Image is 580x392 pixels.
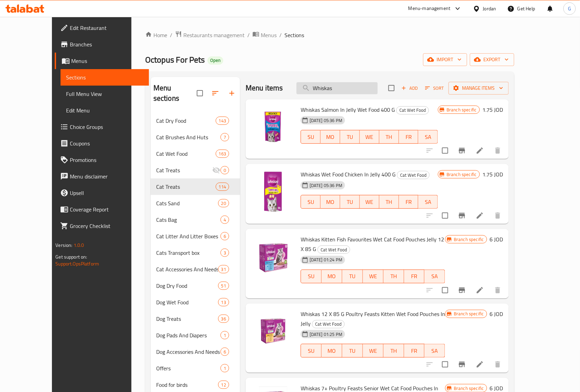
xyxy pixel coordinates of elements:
[156,265,218,273] span: Cat Accessories And Needs
[301,234,444,254] span: Whiskas Kitten Fish Favourites Wet Cat Food Pouches Jelly 12 X 85 G
[345,271,360,281] span: TU
[151,195,240,211] div: Cats Sand20
[218,265,229,273] div: items
[151,129,240,145] div: Cat Brushes And Huts7
[221,167,229,174] span: 0
[218,381,229,389] div: items
[490,142,506,159] button: delete
[407,346,422,356] span: FR
[221,332,229,339] span: 1
[322,344,342,358] button: MO
[156,216,221,224] span: Cats Bag
[399,130,419,144] button: FR
[397,106,429,114] span: Cat Wet Food
[363,197,377,207] span: WE
[74,241,84,250] span: 1.0.0
[221,364,229,372] div: items
[454,142,470,159] button: Branch-specific-item
[156,331,221,339] span: Dog Pads And Diapers
[321,130,340,144] button: MO
[490,207,506,224] button: delete
[153,83,197,104] h2: Menu sections
[399,195,419,209] button: FR
[323,197,337,207] span: MO
[55,119,149,135] a: Choice Groups
[449,82,509,95] button: Manage items
[301,270,322,283] button: SU
[61,102,149,119] a: Edit Menu
[454,356,470,373] button: Branch-specific-item
[156,133,221,141] span: Cat Brushes And Huts
[397,171,429,179] span: Cat Wet Food
[324,346,340,356] span: MO
[151,162,240,178] div: Cat Treats0
[425,270,445,283] button: SA
[70,123,143,131] span: Choice Groups
[322,270,342,283] button: MO
[151,261,240,277] div: Cat Accessories And Needs31
[70,205,143,214] span: Coverage Report
[343,197,357,207] span: TU
[323,132,337,142] span: MO
[438,143,452,158] span: Select to update
[216,150,229,158] div: items
[221,349,229,355] span: 6
[156,249,221,257] span: Cats Transport box
[342,270,363,283] button: TU
[221,331,229,339] div: items
[304,346,319,356] span: SU
[151,294,240,311] div: Dog Wet Food13
[246,83,283,93] h2: Menu items
[218,282,229,290] div: items
[156,364,221,372] span: Offers
[156,282,218,290] span: Dog Dry Food
[55,218,149,234] a: Grocery Checklist
[151,327,240,344] div: Dog Pads And Diapers1
[156,183,216,191] span: Cat Treats
[366,346,381,356] span: WE
[404,344,425,358] button: FR
[568,5,571,12] span: G
[307,117,345,124] span: [DATE] 05:36 PM
[360,195,379,209] button: WE
[55,185,149,201] a: Upsell
[407,271,422,281] span: FR
[156,150,216,158] span: Cat Wet Food
[193,86,207,100] span: Select all sections
[261,31,277,39] span: Menus
[301,105,395,115] span: Whiskas Salmon In Jelly Wet Food 400 G
[151,344,240,360] div: Dog Accessories And Needs6
[345,346,360,356] span: TU
[170,31,172,39] li: /
[304,271,319,281] span: SU
[61,69,149,86] a: Sections
[221,365,229,372] span: 1
[156,348,221,356] div: Dog Accessories And Needs
[340,195,360,209] button: TU
[470,53,514,66] button: export
[301,344,322,358] button: SU
[207,57,223,63] span: Open
[70,24,143,32] span: Edit Restaurant
[386,271,401,281] span: TH
[307,257,345,263] span: [DATE] 01:24 PM
[402,132,416,142] span: FR
[483,105,503,115] h6: 1.75 JOD
[156,166,212,174] span: Cat Treats
[438,283,452,297] span: Select to update
[221,249,229,257] div: items
[70,40,143,48] span: Branches
[343,132,357,142] span: TU
[304,132,318,142] span: SU
[55,168,149,185] a: Menu disclaimer
[408,4,451,13] div: Menu-management
[279,31,282,39] li: /
[400,84,419,92] span: Add
[221,233,229,240] span: 6
[55,20,149,36] a: Edit Restaurant
[66,106,143,115] span: Edit Menu
[151,244,240,261] div: Cats Transport box3
[151,228,240,244] div: Cat Litter And Litter Boxes6
[384,344,404,358] button: TH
